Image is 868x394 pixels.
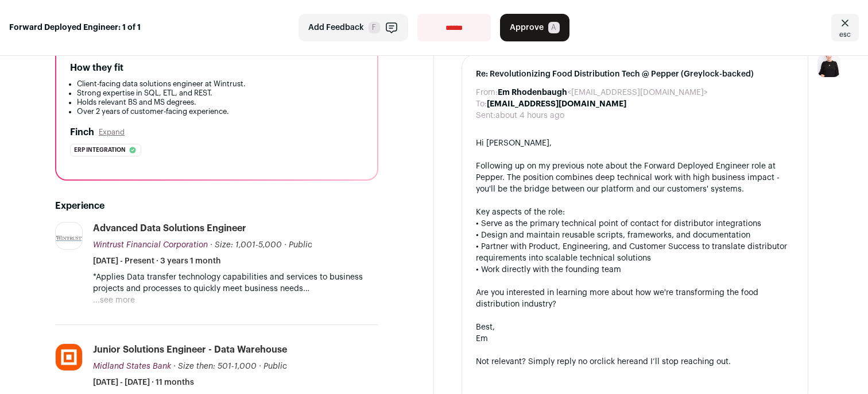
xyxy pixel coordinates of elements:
div: Advanced Data Solutions Engineer [93,222,246,235]
b: [EMAIL_ADDRESS][DOMAIN_NAME] [487,100,626,108]
li: Over 2 years of customer-facing experience. [77,107,363,116]
span: F [369,22,380,33]
dt: From: [476,87,498,98]
div: Best, [476,322,794,333]
span: Add Feedback [308,22,364,33]
dt: To: [476,98,487,110]
button: Approve A [500,14,569,41]
h2: Experience [55,199,378,213]
div: • Work directly with the founding team [476,264,794,276]
dt: Sent: [476,110,495,121]
button: Add Feedback F [299,14,408,41]
div: Key aspects of the role: [476,206,794,218]
p: *Applies Data transfer technology capabilities and services to business projects and processes to... [93,271,378,294]
img: 05e1861e377605a64670a0c9c3e12511591510ceef64d7066e0403015d756ead.jpg [56,230,82,242]
span: · Size then: 501-1,000 [173,362,257,370]
dd: about 4 hours ago [495,110,564,121]
span: Midland States Bank [93,362,171,370]
img: 9240684-medium_jpg [817,54,840,77]
span: Public [263,362,287,370]
div: Em [476,333,794,345]
span: Public [289,241,312,249]
li: Strong expertise in SQL, ETL, and REST. [77,89,363,98]
div: • Design and maintain reusable scripts, frameworks, and documentation [476,229,794,241]
div: Are you interested in learning more about how we're transforming the food distribution industry? [476,287,794,310]
button: ...see more [93,294,135,306]
h2: Finch [70,125,94,139]
span: [DATE] - Present · 3 years 1 month [93,255,221,267]
span: [DATE] - [DATE] · 11 months [93,377,194,388]
div: • Partner with Product, Engineering, and Customer Success to translate distributor requirements i... [476,241,794,264]
a: click here [597,358,634,366]
span: Approve [510,22,544,33]
div: • Serve as the primary technical point of contact for distributor integrations [476,218,794,229]
button: Expand [99,128,125,137]
img: cd98cd6c5b0bb70c98f3f492b730ad098004308c80b64a20469c3e1e83ff402a.jpg [56,344,82,370]
a: Close [831,14,859,41]
dd: <[EMAIL_ADDRESS][DOMAIN_NAME]> [498,87,708,98]
span: Erp integration [74,144,126,156]
span: A [548,22,560,33]
h2: How they fit [70,61,123,75]
div: Hi [PERSON_NAME], [476,137,794,149]
li: Client-facing data solutions engineer at Wintrust. [77,79,363,89]
span: · Size: 1,001-5,000 [210,241,282,249]
span: Re: Revolutionizing Food Distribution Tech @ Pepper (Greylock-backed) [476,68,794,80]
div: Junior Solutions Engineer - Data Warehouse [93,343,287,356]
div: Following up on my previous note about the Forward Deployed Engineer role at Pepper. The position... [476,160,794,195]
span: esc [839,30,851,39]
span: · [259,361,261,372]
b: Em Rhodenbaugh [498,89,567,97]
li: Holds relevant BS and MS degrees. [77,98,363,107]
strong: Forward Deployed Engineer: 1 of 1 [9,22,141,33]
span: · [284,239,286,251]
span: Wintrust Financial Corporation [93,241,208,249]
div: Not relevant? Simply reply no or and I’ll stop reaching out. [476,356,794,368]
